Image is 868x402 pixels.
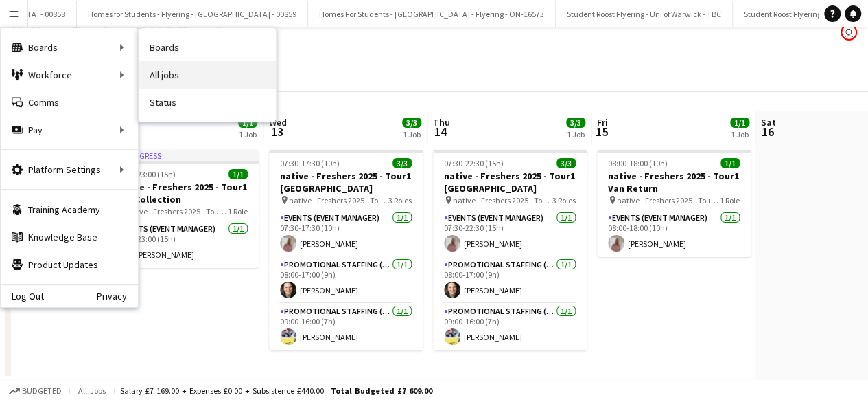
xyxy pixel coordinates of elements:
[139,34,276,61] a: Boards
[238,118,257,128] span: 1/1
[105,150,259,268] app-job-card: In progress08:00-23:00 (15h)1/1native - Freshers 2025 - Tour1 Van Collection native - Freshers 20...
[22,386,62,396] span: Budgeted
[280,158,340,168] span: 07:30-17:30 (10h)
[139,89,276,116] a: Status
[1,251,138,278] a: Product Updates
[433,150,587,350] app-job-card: 07:30-22:30 (15h)3/3native - Freshers 2025 - Tour1 [GEOGRAPHIC_DATA] native - Freshers 2025 - Tou...
[269,210,423,257] app-card-role: Events (Event Manager)1/107:30-17:30 (10h)[PERSON_NAME]
[269,304,423,350] app-card-role: Promotional Staffing (Brand Ambassadors)1/109:00-16:00 (7h)[PERSON_NAME]
[269,150,423,350] app-job-card: 07:30-17:30 (10h)3/3native - Freshers 2025 - Tour1 [GEOGRAPHIC_DATA] native - Freshers 2025 - Tou...
[1,196,138,223] a: Training Academy
[239,129,257,139] div: 1 Job
[392,158,412,168] span: 3/3
[597,170,751,194] h3: native - Freshers 2025 - Tour1 Van Return
[453,195,552,205] span: native - Freshers 2025 - Tour1 [GEOGRAPHIC_DATA]
[269,257,423,304] app-card-role: Promotional Staffing (Brand Ambassadors)1/108:00-17:00 (9h)[PERSON_NAME]
[120,386,432,396] div: Salary £7 169.00 + Expenses £0.00 + Subsistence £440.00 =
[403,129,421,139] div: 1 Job
[269,170,423,194] h3: native - Freshers 2025 - Tour1 [GEOGRAPHIC_DATA]
[433,210,587,257] app-card-role: Events (Event Manager)1/107:30-22:30 (15h)[PERSON_NAME]
[617,195,720,205] span: native - Freshers 2025 - Tour1 Van Return
[116,169,176,179] span: 08:00-23:00 (15h)
[1,116,138,144] div: Pay
[308,1,556,27] button: Homes For Students - [GEOGRAPHIC_DATA] - Flyering - ON-16573
[105,150,259,161] div: In progress
[731,129,749,139] div: 1 Job
[105,181,259,205] h3: native - Freshers 2025 - Tour1 Van Collection
[269,116,287,129] span: Wed
[1,156,138,183] div: Platform Settings
[556,158,576,168] span: 3/3
[433,170,587,194] h3: native - Freshers 2025 - Tour1 [GEOGRAPHIC_DATA]
[1,223,138,251] a: Knowledge Base
[720,158,740,168] span: 1/1
[1,291,44,302] a: Log Out
[556,1,733,27] button: Student Roost Flyering - Uni of Warwick - TBC
[77,1,308,27] button: Homes for Students - Flyering - [GEOGRAPHIC_DATA] - 00859
[388,195,412,205] span: 3 Roles
[228,169,248,179] span: 1/1
[105,221,259,268] app-card-role: Events (Event Manager)1/108:00-23:00 (15h)[PERSON_NAME]
[289,195,388,205] span: native - Freshers 2025 - Tour1 [GEOGRAPHIC_DATA]
[759,124,776,139] span: 16
[1,61,138,89] div: Workforce
[75,386,108,396] span: All jobs
[444,158,504,168] span: 07:30-22:30 (15h)
[433,304,587,350] app-card-role: Promotional Staffing (Brand Ambassadors)1/109:00-16:00 (7h)[PERSON_NAME]
[433,257,587,304] app-card-role: Promotional Staffing (Brand Ambassadors)1/108:00-17:00 (9h)[PERSON_NAME]
[1,89,138,116] a: Comms
[331,386,432,396] span: Total Budgeted £7 609.00
[228,206,248,216] span: 1 Role
[402,118,421,128] span: 3/3
[552,195,576,205] span: 3 Roles
[139,61,276,89] a: All jobs
[433,116,450,129] span: Thu
[597,210,751,257] app-card-role: Events (Event Manager)1/108:00-18:00 (10h)[PERSON_NAME]
[730,118,749,128] span: 1/1
[761,116,776,129] span: Sat
[431,124,450,139] span: 14
[267,124,287,139] span: 13
[97,291,138,302] a: Privacy
[1,34,138,61] div: Boards
[597,116,608,129] span: Fri
[566,118,585,128] span: 3/3
[567,129,585,139] div: 1 Job
[595,124,608,139] span: 15
[597,150,751,257] app-job-card: 08:00-18:00 (10h)1/1native - Freshers 2025 - Tour1 Van Return native - Freshers 2025 - Tour1 Van ...
[720,195,740,205] span: 1 Role
[608,158,668,168] span: 08:00-18:00 (10h)
[7,383,64,399] button: Budgeted
[125,206,228,216] span: native - Freshers 2025 - Tour1 Van Collection
[841,24,857,41] app-user-avatar: Crowd Crew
